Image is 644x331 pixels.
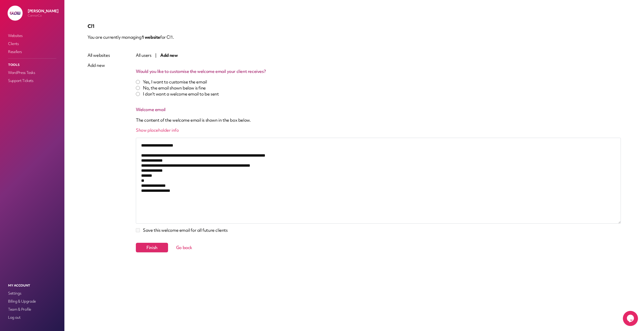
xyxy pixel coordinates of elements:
[7,290,57,297] a: Settings
[28,14,58,18] p: ConnorCo
[7,69,57,76] a: WordPress Tasks
[142,34,160,40] span: 1 website
[136,243,168,252] button: Finish
[7,48,57,55] a: Resellers
[88,52,110,58] div: All websites
[136,118,621,123] p: The content of the welcome email is shown in the box below.
[136,52,151,58] span: All users
[136,107,621,113] p: Welcome email
[7,77,57,84] a: Support Tickets
[143,91,219,97] label: I don't want a welcome email to be sent
[88,62,110,68] div: Add new
[623,311,639,326] iframe: chat widget
[7,306,57,313] a: Team & Profile
[7,282,57,289] p: My Account
[88,23,621,29] p: Cl1
[7,314,57,321] a: Log out
[88,32,621,42] p: You are currently managing for Cl1.
[28,9,58,14] p: [PERSON_NAME]
[143,79,207,84] label: Yes, I want to customise the email
[143,227,228,233] label: Save this welcome email for all future clients
[160,52,178,58] span: Add new
[143,85,206,90] label: No, the email shown below is fine
[7,32,57,39] a: Websites
[168,243,200,252] button: Go back
[7,298,57,305] a: Billing & Upgrade
[7,40,57,47] a: Clients
[136,68,621,74] p: Would you like to customise the welcome email your client receives?
[7,62,57,68] p: Tools
[155,52,156,58] span: |
[136,128,621,133] p: Show placeholder info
